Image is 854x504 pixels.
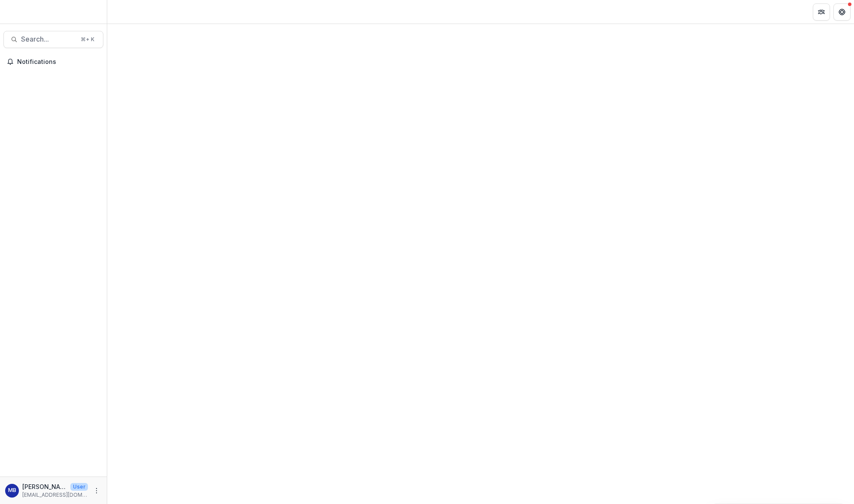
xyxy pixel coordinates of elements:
[17,58,100,66] span: Notifications
[21,35,75,43] span: Search...
[3,55,103,69] button: Notifications
[833,3,851,21] button: Get Help
[70,483,88,491] p: User
[22,491,88,499] p: [EMAIL_ADDRESS][DOMAIN_NAME]
[3,31,103,48] button: Search...
[79,35,96,44] div: ⌘ + K
[8,488,16,493] div: Melissa Bemel
[91,486,102,496] button: More
[111,6,147,18] nav: breadcrumb
[813,3,830,21] button: Partners
[22,482,67,491] p: [PERSON_NAME]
